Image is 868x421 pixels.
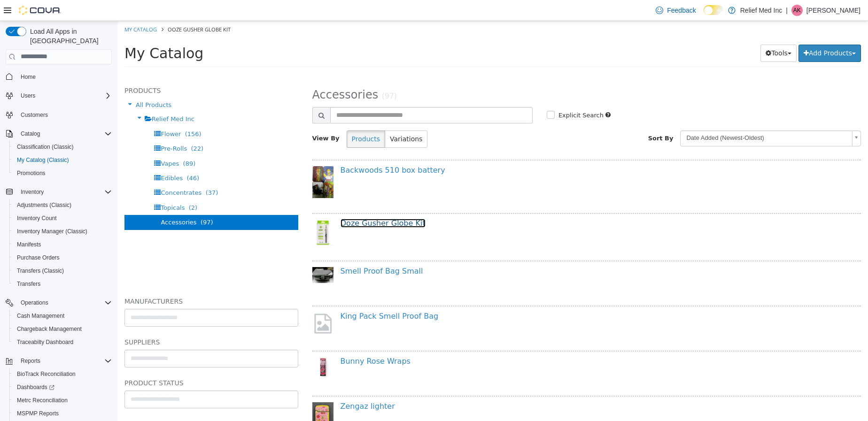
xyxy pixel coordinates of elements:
[73,124,86,131] span: (22)
[17,297,112,308] span: Operations
[17,109,112,121] span: Customers
[21,111,48,119] span: Customers
[195,67,261,80] span: Accessories
[223,245,306,254] a: Smell Proof Bag Small
[13,337,77,348] a: Traceabilty Dashboard
[223,291,321,299] a: King Pack Smell Proof Bag
[13,323,112,335] span: Chargeback Management
[17,355,112,367] span: Reports
[17,169,46,177] span: Promotions
[13,382,58,393] a: Dashboards
[7,275,181,286] h5: Manufacturers
[195,336,216,357] img: 150
[267,109,310,127] button: Variations
[13,141,112,153] span: Classification (Classic)
[2,185,116,199] button: Inventory
[21,92,35,100] span: Users
[9,167,116,180] button: Promotions
[13,278,112,290] span: Transfers
[17,109,52,121] a: Customers
[13,226,112,237] span: Inventory Manager (Classic)
[50,5,113,12] span: Ooze Gusher Globe Kit
[7,5,39,12] a: My Catalog
[13,154,112,166] span: My Catalog (Classic)
[195,381,216,409] img: 150
[21,73,36,81] span: Home
[13,168,112,179] span: Promotions
[17,186,112,198] span: Inventory
[7,397,181,408] h5: Product Details
[667,6,696,15] span: Feedback
[2,127,116,140] button: Catalog
[13,199,112,211] span: Adjustments (Classic)
[13,199,75,211] a: Adjustments (Classic)
[2,354,116,367] button: Reports
[66,139,78,146] span: (89)
[17,297,52,308] button: Operations
[13,310,68,321] a: Cash Management
[13,213,112,224] span: Inventory Count
[13,141,77,153] a: Classification (Classic)
[17,156,69,164] span: My Catalog (Classic)
[18,80,54,87] span: All Products
[229,109,268,127] button: Products
[13,252,112,263] span: Purchase Orders
[21,357,40,365] span: Reports
[17,186,47,198] button: Inventory
[43,153,65,161] span: Edibles
[68,109,84,116] span: (156)
[223,198,308,207] a: Ooze Gusher Globe Kit
[13,265,68,276] a: Transfers (Classic)
[13,239,112,250] span: Manifests
[83,198,96,205] span: (97)
[17,312,64,320] span: Cash Management
[21,188,44,196] span: Inventory
[439,90,486,99] label: Explicit Search
[21,130,40,138] span: Catalog
[195,114,222,121] span: View By
[7,24,86,40] span: My Catalog
[195,246,216,262] img: 150
[17,383,54,391] span: Dashboards
[43,183,67,190] span: Topicals
[17,228,87,235] span: Inventory Manager (Classic)
[9,277,116,291] button: Transfers
[13,382,112,393] span: Dashboards
[17,410,59,417] span: MSPMP Reports
[9,394,116,407] button: Metrc Reconciliation
[88,168,101,175] span: (37)
[17,370,76,378] span: BioTrack Reconciliation
[17,71,39,83] a: Home
[9,251,116,264] button: Purchase Orders
[223,381,278,390] a: Zengaz lighter
[9,322,116,336] button: Chargeback Management
[9,336,116,349] button: Traceabilty Dashboard
[2,296,116,309] button: Operations
[2,108,116,122] button: Customers
[9,199,116,212] button: Adjustments (Classic)
[563,109,744,125] a: Date Added (Newest-Oldest)
[652,1,699,20] a: Feedback
[704,15,704,15] span: Dark Mode
[17,90,112,101] span: Users
[195,291,216,314] img: missing-image.png
[223,145,328,153] a: Backwoods 510 box battery
[17,71,112,83] span: Home
[9,381,116,394] a: Dashboards
[786,5,788,16] p: |
[13,337,112,348] span: Traceabilty Dashboard
[13,310,112,321] span: Cash Management
[9,407,116,420] button: MSPMP Reports
[19,6,61,15] img: Cova
[264,71,279,79] small: (97)
[43,139,62,146] span: Vapes
[9,264,116,277] button: Transfers (Classic)
[13,395,112,406] span: Metrc Reconciliation
[13,239,45,250] a: Manifests
[17,355,44,367] button: Reports
[806,5,860,16] p: [PERSON_NAME]
[17,128,44,139] button: Catalog
[643,23,679,41] button: Tools
[704,5,723,15] input: Dark Mode
[9,309,116,322] button: Cash Management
